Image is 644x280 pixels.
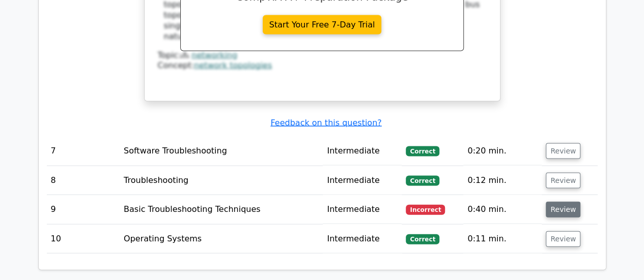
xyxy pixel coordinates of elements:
[463,195,542,224] td: 0:40 min.
[406,176,439,186] span: Correct
[194,60,272,70] a: network topologies
[546,173,580,189] button: Review
[120,137,323,166] td: Software Troubleshooting
[120,225,323,254] td: Operating Systems
[120,166,323,195] td: Troubleshooting
[270,118,381,128] a: Feedback on this question?
[463,225,542,254] td: 0:11 min.
[323,225,402,254] td: Intermediate
[406,205,445,215] span: Incorrect
[323,195,402,224] td: Intermediate
[158,60,487,71] div: Concept:
[323,166,402,195] td: Intermediate
[120,195,323,224] td: Basic Troubleshooting Techniques
[406,234,439,244] span: Correct
[47,137,120,166] td: 7
[263,15,382,35] a: Start Your Free 7-Day Trial
[406,146,439,157] span: Correct
[463,166,542,195] td: 0:12 min.
[158,50,487,61] div: Topic:
[47,166,120,195] td: 8
[47,225,120,254] td: 10
[546,143,580,159] button: Review
[463,137,542,166] td: 0:20 min.
[323,137,402,166] td: Intermediate
[546,202,580,217] button: Review
[47,195,120,224] td: 9
[546,231,580,247] button: Review
[191,50,237,60] a: networking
